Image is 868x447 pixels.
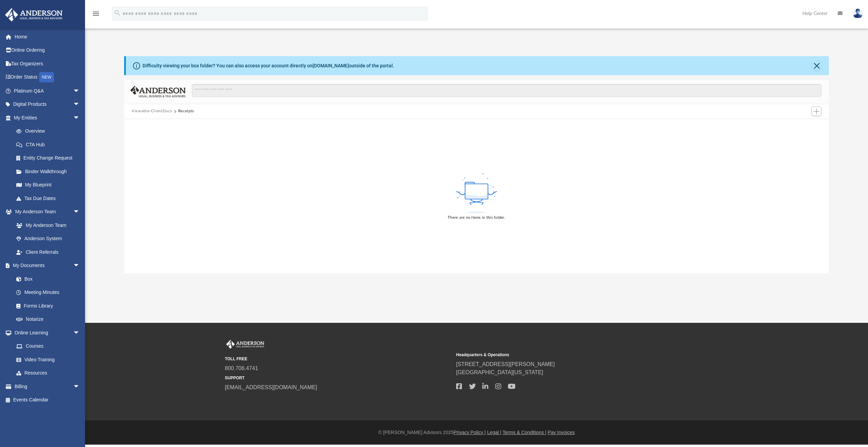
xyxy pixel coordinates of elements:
a: [EMAIL_ADDRESS][DOMAIN_NAME] [225,384,317,390]
a: My Entitiesarrow_drop_down [5,111,90,125]
a: CTA Hub [10,138,90,151]
a: Terms & Conditions | [503,430,547,435]
a: Anderson System [10,232,87,246]
a: menu [92,13,100,18]
a: My Anderson Team [10,218,83,232]
a: Pay Invoices [548,430,574,435]
a: Binder Walkthrough [10,165,90,178]
div: NEW [39,72,54,82]
span: arrow_drop_down [73,98,87,112]
button: Add [812,106,822,116]
span: arrow_drop_down [73,259,87,273]
img: User Pic [853,9,863,18]
a: Tax Organizers [5,57,90,70]
a: Overview [10,125,90,138]
span: arrow_drop_down [73,326,87,340]
a: My Blueprint [10,178,87,192]
small: TOLL FREE [225,356,451,362]
img: Anderson Advisors Platinum Portal [225,340,266,349]
a: Platinum Q&Aarrow_drop_down [5,84,90,98]
a: Billingarrow_drop_down [5,380,90,393]
small: Headquarters & Operations [456,352,683,358]
span: arrow_drop_down [73,84,87,98]
img: Anderson Advisors Platinum Portal [3,8,65,21]
a: Resources [10,366,87,380]
i: menu [92,10,100,18]
span: arrow_drop_down [73,111,87,125]
a: My Documentsarrow_drop_down [5,259,87,272]
a: Notarize [10,313,87,326]
input: Search files and folders [192,84,821,97]
span: arrow_drop_down [73,205,87,219]
a: Online Ordering [5,44,90,57]
div: There are no items in this folder. [448,215,505,221]
a: [STREET_ADDRESS][PERSON_NAME] [456,361,555,367]
a: Video Training [10,353,83,366]
a: Box [10,272,83,286]
small: SUPPORT [225,375,451,381]
a: Order StatusNEW [5,70,90,84]
a: Meeting Minutes [10,286,87,299]
a: Privacy Policy | [454,430,486,435]
a: 800.706.4741 [225,365,258,371]
a: Courses [10,340,87,353]
a: [DOMAIN_NAME] [313,63,349,68]
i: search [114,9,121,17]
button: Viewable-ClientDocs [132,108,172,114]
a: [GEOGRAPHIC_DATA][US_STATE] [456,369,543,375]
div: © [PERSON_NAME] Advisors 2025 [85,429,868,436]
a: Forms Library [10,299,83,313]
a: Entity Change Request [10,151,90,165]
a: Tax Due Dates [10,192,90,205]
a: Client Referrals [10,245,87,259]
a: Digital Productsarrow_drop_down [5,98,90,111]
span: arrow_drop_down [73,380,87,394]
button: Receipts [178,108,194,114]
div: Difficulty viewing your box folder? You can also access your account directly on outside of the p... [143,62,394,69]
button: Close [812,61,822,70]
a: Legal | [487,430,501,435]
a: My Anderson Teamarrow_drop_down [5,205,87,219]
a: Online Learningarrow_drop_down [5,326,87,340]
a: Home [5,30,90,44]
a: Events Calendar [5,393,90,407]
